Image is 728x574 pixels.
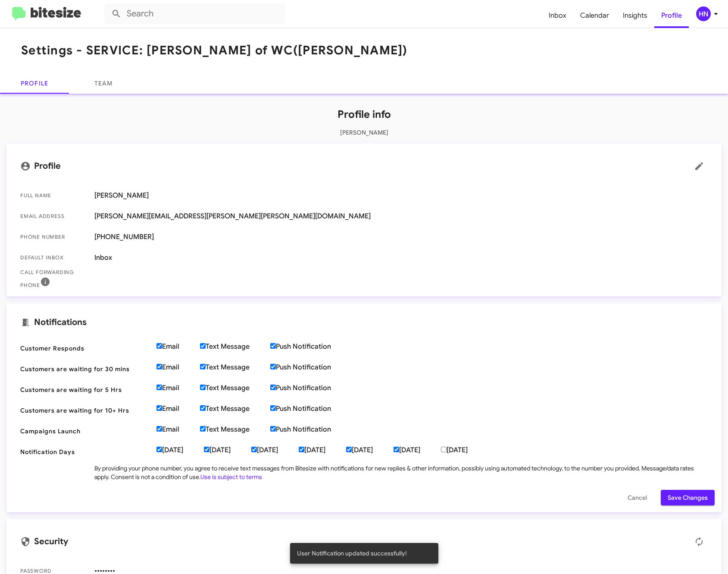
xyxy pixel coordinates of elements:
span: User Notification updated successfully! [297,549,407,558]
span: Customers are waiting for 5 Hrs [20,385,150,394]
button: Cancel [621,490,654,505]
span: Customer Responds [20,344,150,353]
input: Push Notification [270,405,276,411]
label: [DATE] [394,446,441,454]
input: Email [156,343,162,349]
label: Push Notification [270,384,352,392]
label: Text Message [200,425,270,434]
a: Team [69,73,138,94]
input: Text Message [200,426,206,432]
a: Profile [654,3,689,28]
mat-card-title: Notifications [20,317,708,328]
label: Push Notification [270,342,352,351]
h1: Settings - SERVICE: [PERSON_NAME] of WC [21,44,408,57]
span: Full Name [20,191,87,200]
label: Push Notification [270,425,352,434]
span: ([PERSON_NAME]) [293,43,408,58]
span: Email Address [20,212,87,221]
span: Save Changes [668,490,708,505]
span: Customers are waiting for 30 mins [20,365,150,373]
input: Text Message [200,343,206,349]
label: Text Message [200,404,270,413]
span: Call Forwarding Phone [20,268,87,290]
label: Email [156,404,200,413]
input: Push Notification [270,343,276,349]
input: [DATE] [441,447,447,452]
span: Inbox [94,253,708,262]
input: Email [156,426,162,432]
input: Search [104,3,285,24]
label: Email [156,384,200,392]
span: Campaigns Launch [20,427,150,435]
label: Email [156,425,200,434]
button: HN [689,6,719,21]
input: [DATE] [204,447,209,452]
input: Email [156,385,162,390]
input: Push Notification [270,426,276,432]
input: Push Notification [270,364,276,369]
mat-card-title: Profile [20,158,708,175]
span: Phone number [20,233,87,241]
label: Text Message [200,384,270,392]
input: Text Message [200,405,206,411]
span: [PERSON_NAME] [94,191,708,200]
div: By providing your phone number, you agree to receive text messages from Bitesize with notificatio... [94,464,708,481]
label: Text Message [200,363,270,372]
label: [DATE] [346,446,394,454]
a: Inbox [542,3,573,28]
input: Email [156,405,162,411]
span: Default Inbox [20,253,87,262]
p: [PERSON_NAME] [6,128,722,137]
input: [DATE] [251,447,257,452]
input: Text Message [200,364,206,369]
a: Calendar [573,3,616,28]
button: Save Changes [661,490,715,505]
span: [PERSON_NAME][EMAIL_ADDRESS][PERSON_NAME][PERSON_NAME][DOMAIN_NAME] [94,212,708,221]
label: [DATE] [441,446,488,454]
label: [DATE] [204,446,251,454]
span: Cancel [628,490,647,505]
label: Email [156,342,200,351]
input: [DATE] [346,447,352,452]
label: Email [156,363,200,372]
input: [DATE] [156,447,162,452]
div: HN [696,6,711,21]
input: [DATE] [299,447,304,452]
label: [DATE] [156,446,204,454]
label: Push Notification [270,404,352,413]
span: Notification Days [20,448,150,456]
a: Insights [616,3,654,28]
input: Text Message [200,385,206,390]
label: Push Notification [270,363,352,372]
span: Customers are waiting for 10+ Hrs [20,406,150,415]
input: Push Notification [270,385,276,390]
input: Email [156,364,162,369]
label: Text Message [200,342,270,351]
h1: Profile info [6,107,722,121]
label: [DATE] [299,446,346,454]
span: [PHONE_NUMBER] [94,233,708,241]
input: [DATE] [394,447,399,452]
a: Use is subject to terms [200,473,262,481]
label: [DATE] [251,446,299,454]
